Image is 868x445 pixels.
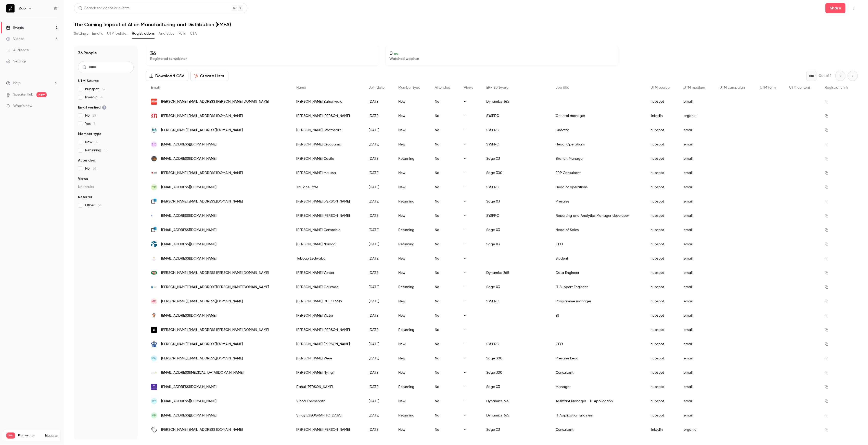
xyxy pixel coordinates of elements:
img: synergerp.com [151,227,157,233]
div: No [430,95,459,109]
div: [DATE] [364,95,393,109]
div: email [679,123,715,137]
div: SYSPRO [481,109,551,123]
img: Zap [6,4,15,12]
a: Manage [45,434,57,438]
div: Settings [6,59,27,64]
div: [PERSON_NAME] Buhariwala [291,95,364,109]
div: Returning [393,323,430,337]
div: email [679,152,715,166]
img: eurekadiy.co.za [151,313,157,319]
div: [DATE] [364,137,393,152]
span: UTM content [789,86,810,89]
div: - [459,337,481,351]
div: [DATE] [364,194,393,209]
div: BI [551,308,645,323]
div: [DATE] [364,251,393,266]
div: Rahul [PERSON_NAME] [291,380,364,394]
div: [PERSON_NAME] Constable [291,223,364,237]
button: UTM builder [107,30,128,38]
img: datacentrix.co.za [151,241,157,247]
h6: Zap [19,6,26,11]
span: Referrer [78,195,92,200]
div: [DATE] [364,337,393,351]
div: Returning [393,223,430,237]
div: [PERSON_NAME] Strathearn [291,123,364,137]
button: Settings [74,30,88,38]
div: hubspot [645,251,679,266]
div: hubspot [645,380,679,394]
div: Presales Lead [551,351,645,366]
div: - [459,294,481,308]
div: Search for videos or events [78,6,129,11]
span: Attended [435,86,450,89]
div: Returning [393,152,430,166]
div: New [393,251,430,266]
button: Polls [178,30,186,38]
div: hubspot [645,366,679,380]
div: hubspot [645,323,679,337]
span: Member type [78,131,101,137]
div: New [393,308,430,323]
div: hubspot [645,152,679,166]
div: - [459,251,481,266]
div: No [430,323,459,337]
span: 36 [93,167,96,170]
p: No results [78,184,134,190]
span: New [85,140,98,145]
div: email [679,166,715,180]
div: email [679,194,715,209]
div: - [459,95,481,109]
span: UTM campaign [720,86,745,89]
span: [PERSON_NAME][EMAIL_ADDRESS][DOMAIN_NAME] [161,199,243,204]
div: New [393,337,430,351]
div: Head of Sales [551,223,645,237]
div: email [679,137,715,152]
div: Returning [393,380,430,394]
div: [DATE] [364,223,393,237]
iframe: Noticeable Trigger [52,104,58,109]
span: No [85,113,96,118]
div: email [679,223,715,237]
span: [PERSON_NAME][EMAIL_ADDRESS][DOMAIN_NAME] [161,113,243,119]
div: No [430,137,459,152]
div: Sage 300 [481,366,551,380]
div: - [459,123,481,137]
span: TP [152,185,156,190]
div: [PERSON_NAME] Naidoo [291,237,364,251]
div: [PERSON_NAME] DU PLESSIS [291,294,364,308]
div: hubspot [645,266,679,280]
div: Vinod Thersenath [291,394,364,408]
div: [DATE] [364,266,393,280]
span: [EMAIL_ADDRESS][DOMAIN_NAME] [161,384,216,390]
div: Thulane Pitse [291,180,364,194]
span: [PERSON_NAME][EMAIL_ADDRESS][DOMAIN_NAME] [161,356,243,361]
div: - [459,280,481,294]
img: t3t.co.za [151,156,157,162]
div: email [679,237,715,251]
div: email [679,337,715,351]
a: SpeakerHub [13,92,33,97]
span: No [85,166,96,171]
span: UTM medium [684,86,705,89]
div: New [393,209,430,223]
img: evomatiq.com [151,384,157,390]
span: [PERSON_NAME][EMAIL_ADDRESS][DOMAIN_NAME] [161,342,243,347]
div: - [459,308,481,323]
div: No [430,166,459,180]
div: Data Engineer [551,266,645,280]
span: [EMAIL_ADDRESS][DOMAIN_NAME] [161,156,216,161]
div: [DATE] [364,109,393,123]
button: Download CSV [146,71,188,81]
div: hubspot [645,180,679,194]
span: new [36,92,47,97]
div: [DATE] [364,294,393,308]
span: linkedin [85,95,103,100]
div: hubspot [645,194,679,209]
div: [DATE] [364,123,393,137]
div: No [430,251,459,266]
div: email [679,266,715,280]
div: No [430,223,459,237]
img: plexsolution.com [151,170,157,176]
span: MD [152,299,157,304]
